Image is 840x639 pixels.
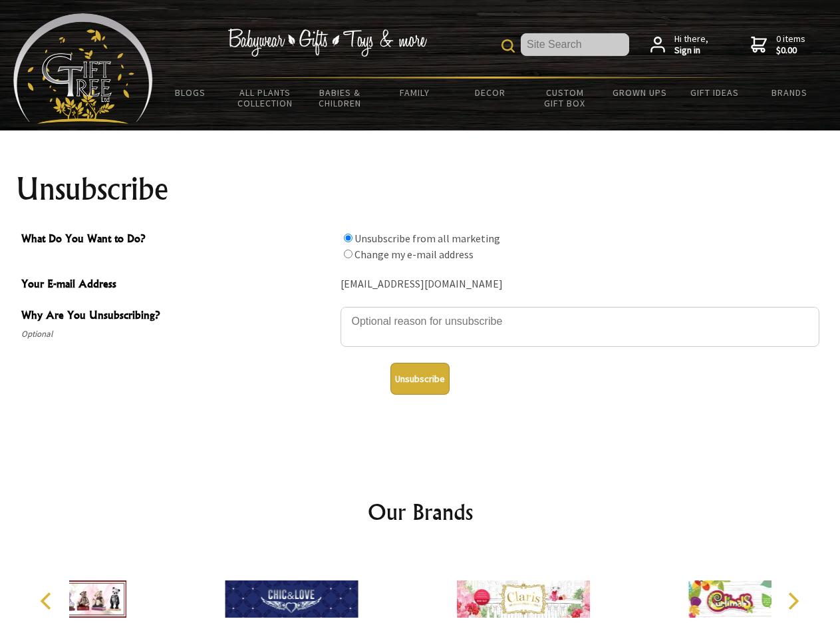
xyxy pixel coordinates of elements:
[650,33,708,57] a: Hi there,Sign in
[602,79,677,106] a: Grown Ups
[354,232,500,245] label: Unsubscribe from all marketing
[674,33,708,57] span: Hi there,
[776,33,805,57] span: 0 items
[354,248,474,261] label: Change my e-mail address
[344,234,352,242] input: What Do You Want to Do?
[752,79,827,106] a: Brands
[521,33,629,56] input: Site Search
[227,29,427,57] img: Babywear - Gifts - Toys & more
[33,586,63,616] button: Previous
[16,173,825,205] h1: Unsubscribe
[21,276,334,295] span: Your E-mail Address
[751,33,805,57] a: 0 items$0.00
[303,79,378,117] a: Babies & Children
[390,363,450,395] button: Unsubscribe
[778,586,807,616] button: Next
[153,79,228,106] a: BLOGS
[501,39,515,53] img: product search
[21,326,334,342] span: Optional
[21,307,334,326] span: Why Are You Unsubscribing?
[228,79,303,117] a: All Plants Collection
[452,79,527,106] a: Decor
[677,79,752,106] a: Gift Ideas
[341,274,819,295] div: [EMAIL_ADDRESS][DOMAIN_NAME]
[21,230,334,250] span: What Do You Want to Do?
[13,13,153,124] img: Babyware - Gifts - Toys and more...
[527,79,603,117] a: Custom Gift Box
[27,496,814,528] h2: Our Brands
[674,45,708,57] strong: Sign in
[341,307,819,347] textarea: Why Are You Unsubscribing?
[776,45,805,57] strong: $0.00
[344,250,352,258] input: What Do You Want to Do?
[378,79,453,106] a: Family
